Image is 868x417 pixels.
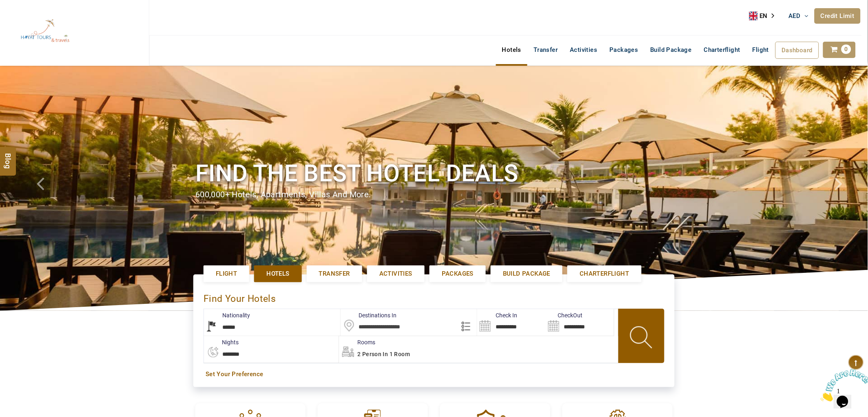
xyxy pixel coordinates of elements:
a: EN [749,10,780,22]
a: Activities [367,265,425,282]
aside: Language selected: English [749,10,780,22]
a: Charterflight [698,42,746,58]
label: Destinations In [341,311,397,319]
h1: Find the best hotel deals [195,158,673,189]
a: 0 [823,42,856,58]
div: 600,000+ hotels, apartments, villas and more. [195,189,673,201]
span: Dashboard [782,47,813,54]
span: Build Package [503,270,550,278]
div: Find Your Hotels [204,285,664,309]
a: Flight [204,265,249,282]
span: Transfer [319,270,350,278]
input: Search [546,309,614,336]
span: Flight [216,270,237,278]
label: CheckOut [546,311,583,319]
span: 0 [841,45,851,54]
a: Set Your Preference [206,370,662,379]
img: Chat attention grabber [3,3,54,36]
iframe: chat widget [817,366,868,405]
a: Build Package [491,265,562,282]
span: Charterflight [580,270,629,278]
a: Credit Limit [815,8,861,24]
img: The Royal Line Holidays [6,4,84,59]
span: Flight [753,46,769,54]
span: Hotels [266,270,289,278]
a: Packages [430,265,486,282]
label: Check In [477,311,517,319]
input: Search [477,309,545,336]
a: Charterflight [567,265,641,282]
label: nights [204,338,239,346]
a: Hotels [254,265,301,282]
label: Nationality [204,311,250,319]
span: 2 Person in 1 Room [357,351,410,357]
span: Activities [379,270,412,278]
a: Activities [564,42,604,58]
a: Transfer [527,42,564,58]
a: Transfer [307,265,362,282]
a: Hotels [496,42,527,58]
div: Language [749,10,780,22]
span: 1 [3,3,7,10]
span: Blog [3,154,13,161]
a: Build Package [644,42,698,58]
a: Flight [746,42,775,50]
span: Charterflight [704,46,740,54]
a: Packages [604,42,644,58]
span: Packages [442,270,474,278]
label: Rooms [339,338,375,346]
span: AED [789,12,801,20]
